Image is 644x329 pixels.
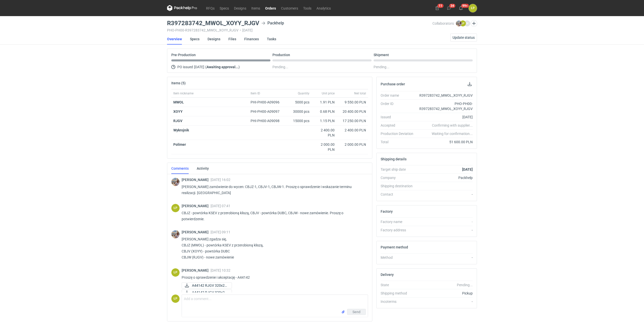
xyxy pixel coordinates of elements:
[381,282,417,287] div: State
[211,230,230,234] span: [DATE] 09:11
[381,219,417,224] div: Factory name
[381,192,417,197] div: Contact
[417,93,473,98] div: R397283742_MWOL_XOYY_RJGV
[182,282,232,288] a: A44142 RJGV 320x22...
[263,5,278,11] a: Orders
[433,4,441,12] button: 11
[238,65,240,69] span: )
[464,20,470,26] figcaption: IK
[167,28,432,32] div: PHO-PH00-R397283742_MWOL_XOYY_RJGV [DATE]
[381,131,417,136] div: Production Deviation
[457,283,473,287] em: Pending...
[204,5,217,11] a: RFQs
[182,289,232,296] div: A44142 RJGV 320x220x105xE str wew.pdf
[381,157,407,161] h2: Shipping details
[208,33,220,45] a: Designs
[251,91,260,95] span: Item ID
[381,209,393,213] h2: Factory
[313,128,335,138] div: 2 400.00 PLN
[339,128,366,133] div: 2 400.00 PLN
[171,295,180,303] div: Łukasz Postawa
[211,178,230,182] span: [DATE] 16:02
[182,210,364,222] p: CBJZ - powtórka KSEV z przerobioną kliszą, CBJV - powtórka DUBC, CBJW - nowe zamówienie. Proszę o...
[462,167,473,171] strong: [DATE]
[339,118,366,123] div: 17 250.00 PLN
[450,33,477,42] button: Update status
[207,65,238,69] strong: Awaiting approval...
[182,184,364,196] p: [PERSON_NAME] zamówienie do wycen: CBJZ-1, CBJV-1, CBJW-1. Proszę o sprawdzenie i wskazanie termi...
[381,123,417,128] div: Accepted
[313,109,335,114] div: 0.68 PLN
[249,5,263,11] a: Items
[339,142,366,147] div: 2 000.00 PLN
[194,64,204,70] span: [DATE]
[339,100,366,105] div: 9 550.00 PLN
[469,4,477,12] div: Łukasz Postawa
[167,33,182,45] a: Overview
[460,20,466,26] figcaption: ŁP
[173,128,189,132] strong: Wykrojnik
[381,101,417,111] div: Order ID
[456,20,462,26] img: Michał Palasek
[417,255,473,260] div: -
[417,115,473,120] div: [DATE]
[381,93,417,98] div: Order name
[228,33,236,45] a: Files
[182,268,211,272] span: [PERSON_NAME]
[381,228,417,233] div: Factory address
[173,119,182,123] a: RJGV
[173,100,184,104] a: MWOL
[173,109,183,114] strong: XOYY
[171,178,180,186] img: Michał Palasek
[417,192,473,197] div: -
[453,36,475,39] span: Update status
[352,310,360,314] span: Send
[432,131,473,136] em: Waiting for confirmation...
[286,98,311,107] div: 5000 pcs
[205,65,207,69] span: (
[339,109,366,114] div: 20 400.00 PLN
[354,91,366,95] span: Net total
[211,268,230,272] span: [DATE] 10:32
[182,289,232,296] a: A44142 RJGV 320x22...
[417,139,473,144] div: 51 600.00 PLN
[167,20,259,26] h3: R397283742_MWOL_XOYY_RJGV
[381,299,417,304] div: Incoterms
[432,123,473,127] em: Confirming with supplier...
[374,53,389,57] p: Shipment
[381,184,417,189] div: Shipping destination
[322,91,335,95] span: Unit price
[457,4,465,12] button: 99+
[417,219,473,224] div: -
[182,274,364,280] p: Proszę o sprawdzenie i akceptację - A44142
[469,4,477,12] button: ŁP
[192,290,228,295] span: A44142 RJGV 320x22...
[197,163,209,174] a: Activity
[182,230,211,234] span: [PERSON_NAME]
[381,175,417,180] div: Company
[173,91,193,95] span: Item nickname
[471,20,477,27] button: Edit collaborators
[381,167,417,172] div: Target ship date
[286,107,311,116] div: 30000 pcs
[445,4,453,12] button: 34
[171,268,180,277] div: Łukasz Postawa
[217,5,231,11] a: Specs
[182,204,211,208] span: [PERSON_NAME]
[182,282,232,288] div: A44142 RJGV 320x220x105xE str zew.pdf
[171,204,180,212] div: Łukasz Postawa
[467,81,473,87] button: Download PO
[381,291,417,296] div: Shipping method
[251,109,284,114] div: PHI-PH00-A09097
[261,20,284,26] div: Packhelp
[267,33,276,45] a: Tasks
[171,163,189,174] a: Comments
[171,295,180,303] figcaption: ŁP
[314,5,333,11] a: Analytics
[182,178,211,182] span: [PERSON_NAME]
[381,245,408,249] h2: Payment method
[301,5,314,11] a: Tools
[171,81,186,85] h2: Items (5)
[192,283,228,288] span: A44142 RJGV 320x22...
